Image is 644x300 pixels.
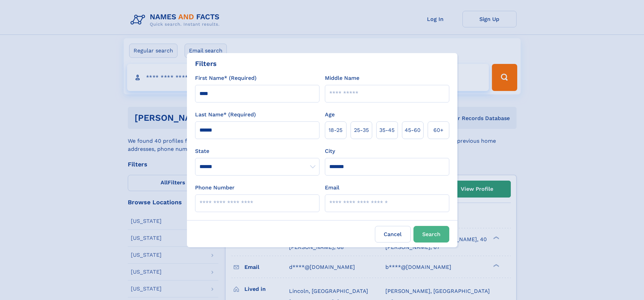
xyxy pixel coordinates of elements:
label: Last Name* (Required) [195,111,256,119]
button: Search [413,226,449,243]
label: Phone Number [195,184,235,192]
div: Filters [195,59,217,69]
span: 60+ [433,126,444,134]
label: Cancel [375,226,411,243]
label: First Name* (Required) [195,74,257,82]
span: 18‑25 [329,126,342,134]
label: Email [325,184,339,192]
label: Middle Name [325,74,359,82]
label: State [195,147,319,155]
span: 45‑60 [405,126,421,134]
span: 35‑45 [379,126,395,134]
label: Age [325,111,335,119]
label: City [325,147,335,155]
span: 25‑35 [354,126,369,134]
